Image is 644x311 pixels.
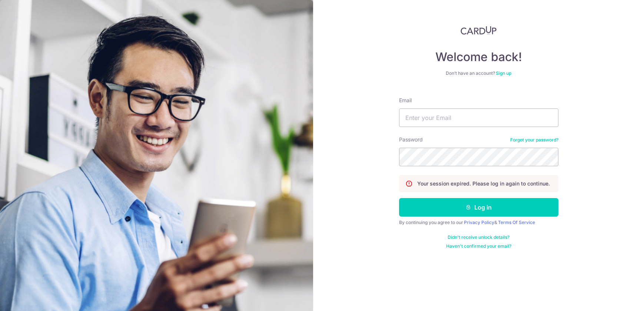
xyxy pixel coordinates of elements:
label: Email [399,97,412,104]
button: Log in [399,198,558,217]
label: Password [399,136,423,143]
a: Privacy Policy [464,220,494,225]
a: Didn't receive unlock details? [448,234,509,240]
a: Terms Of Service [498,220,535,225]
div: By continuing you agree to our & [399,220,558,225]
a: Haven't confirmed your email? [446,243,511,249]
a: Forgot your password? [510,137,558,143]
h4: Welcome back! [399,50,558,64]
img: CardUp Logo [461,26,497,35]
p: Your session expired. Please log in again to continue. [417,180,550,187]
div: Don’t have an account? [399,70,558,76]
input: Enter your Email [399,108,558,127]
a: Sign up [496,70,511,76]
